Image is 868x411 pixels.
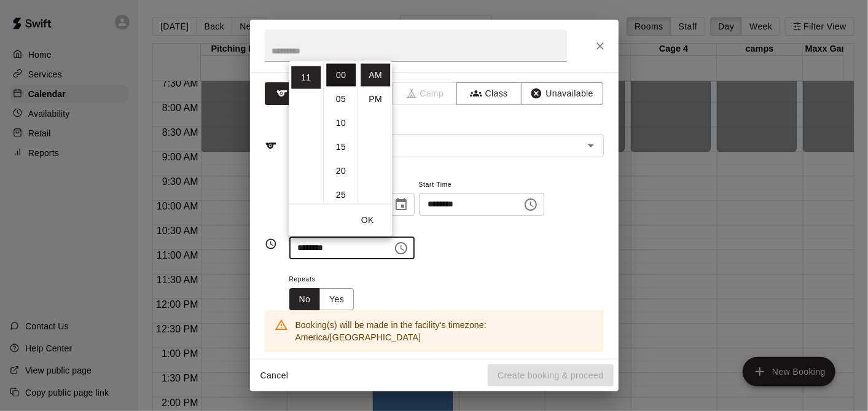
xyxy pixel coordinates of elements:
[265,82,329,105] button: Rental
[255,364,294,387] button: Cancel
[289,288,354,311] div: outlined button group
[289,288,321,311] button: No
[265,238,277,250] svg: Timing
[456,82,521,105] button: Class
[361,87,390,110] li: PM
[361,63,390,86] li: AM
[326,63,356,86] li: 0 minutes
[521,82,603,105] button: Unavailable
[295,314,594,348] div: Booking(s) will be made in the facility's timezone: America/[GEOGRAPHIC_DATA]
[419,177,544,194] span: Start Time
[291,66,321,88] li: 11 hours
[348,209,387,232] button: OK
[389,236,413,260] button: Choose time, selected time is 11:00 AM
[326,183,356,206] li: 25 minutes
[323,61,358,203] ul: Select minutes
[326,135,356,158] li: 15 minutes
[326,87,356,110] li: 5 minutes
[393,82,458,105] span: Camps can only be created in the Services page
[358,61,392,203] ul: Select meridiem
[389,192,413,217] button: Choose date, selected date is Aug 16, 2025
[589,35,611,57] button: Close
[518,192,543,217] button: Choose time, selected time is 10:00 AM
[326,111,356,134] li: 10 minutes
[319,288,354,311] button: Yes
[291,42,321,65] li: 10 hours
[326,159,356,182] li: 20 minutes
[582,137,600,154] button: Open
[289,272,364,288] span: Repeats
[265,139,277,152] svg: Service
[289,61,323,203] ul: Select hours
